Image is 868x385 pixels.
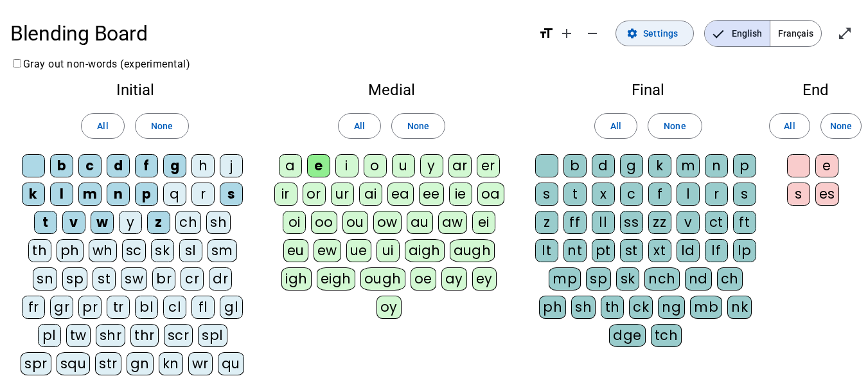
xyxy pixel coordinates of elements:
[620,183,643,206] div: c
[181,267,204,291] div: cr
[563,239,587,262] div: nt
[283,211,306,234] div: oi
[620,154,643,177] div: g
[539,296,566,319] div: ph
[188,352,213,375] div: wr
[91,211,114,234] div: w
[535,183,558,206] div: s
[359,183,382,206] div: ai
[159,352,183,375] div: kn
[651,324,682,347] div: tch
[57,239,84,262] div: ph
[610,118,621,134] span: All
[407,118,429,134] span: None
[815,183,839,206] div: es
[338,113,381,139] button: All
[81,113,124,139] button: All
[448,154,472,177] div: ar
[119,211,142,234] div: y
[594,113,637,139] button: All
[107,183,130,206] div: n
[78,183,102,206] div: m
[220,154,243,177] div: j
[441,267,467,291] div: ay
[50,183,73,206] div: l
[152,267,175,291] div: br
[535,211,558,234] div: z
[57,352,91,375] div: squ
[274,183,297,206] div: ir
[472,267,497,291] div: ey
[391,113,445,139] button: None
[830,118,852,134] span: None
[135,183,158,206] div: p
[163,296,186,319] div: cl
[62,267,87,291] div: sp
[34,211,57,234] div: t
[135,296,158,319] div: bl
[314,239,341,262] div: ew
[405,239,445,262] div: aigh
[472,211,495,234] div: ei
[21,82,249,98] h2: Initial
[449,183,472,206] div: ie
[664,118,686,134] span: None
[620,211,643,234] div: ss
[580,21,605,46] button: Decrease font size
[648,113,702,139] button: None
[677,154,700,177] div: m
[727,296,752,319] div: nk
[705,239,728,262] div: lf
[783,82,847,98] h2: End
[62,211,85,234] div: v
[127,352,154,375] div: gn
[78,154,102,177] div: c
[704,20,822,47] mat-button-toggle-group: Language selection
[130,324,159,347] div: thr
[733,239,756,262] div: lp
[307,154,330,177] div: e
[815,154,838,177] div: e
[33,267,57,291] div: sn
[733,211,756,234] div: ft
[364,154,387,177] div: o
[220,296,243,319] div: gl
[658,296,685,319] div: ng
[626,28,638,39] mat-icon: settings
[151,118,173,134] span: None
[387,183,414,206] div: ea
[592,154,615,177] div: d
[342,211,368,234] div: ou
[376,296,402,319] div: oy
[135,113,189,139] button: None
[175,211,201,234] div: ch
[585,26,600,41] mat-icon: remove
[616,21,694,46] button: Settings
[648,154,671,177] div: k
[283,239,308,262] div: eu
[163,154,186,177] div: g
[209,267,232,291] div: dr
[705,154,728,177] div: n
[89,239,117,262] div: wh
[477,183,504,206] div: oa
[690,296,722,319] div: mb
[163,183,186,206] div: q
[705,21,770,46] span: English
[50,296,73,319] div: gr
[392,154,415,177] div: u
[107,154,130,177] div: d
[22,296,45,319] div: fr
[592,239,615,262] div: pt
[563,211,587,234] div: ff
[191,296,215,319] div: fl
[787,183,810,206] div: s
[78,296,102,319] div: pr
[677,183,700,206] div: l
[648,239,671,262] div: xt
[616,267,639,291] div: sk
[151,239,174,262] div: sk
[317,267,355,291] div: eigh
[677,211,700,234] div: v
[832,21,858,46] button: Enter full screen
